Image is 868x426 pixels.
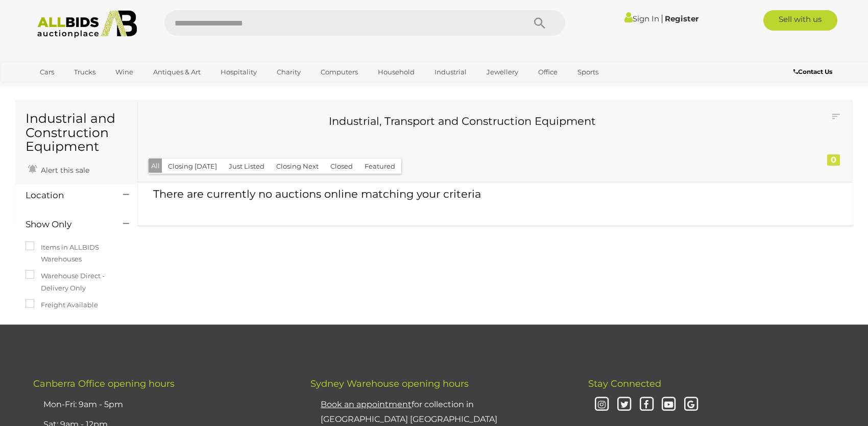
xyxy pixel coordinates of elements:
[660,396,678,414] i: Youtube
[109,64,140,81] a: Wine
[682,396,700,414] i: Google
[26,191,108,200] h4: Location
[310,378,469,389] span: Sydney Warehouse opening hours
[324,158,359,174] button: Closed
[793,68,832,75] b: Contact Us
[162,158,223,174] button: Closing [DATE]
[358,158,401,174] button: Featured
[661,13,663,24] span: |
[665,14,698,23] a: Register
[26,242,127,265] label: Items in ALLBIDS Warehouses
[593,396,611,414] i: Instagram
[532,64,564,81] a: Office
[67,64,102,81] a: Trucks
[38,166,89,175] span: Alert this sale
[33,81,119,97] a: [GEOGRAPHIC_DATA]
[26,162,92,177] a: Alert this sale
[321,400,497,424] a: Book an appointmentfor collection in [GEOGRAPHIC_DATA] [GEOGRAPHIC_DATA]
[763,10,837,31] a: Sell with us
[156,115,769,127] h3: Industrial, Transport and Construction Equipment
[153,188,481,200] span: There are currently no auctions online matching your criteria
[624,14,659,23] a: Sign In
[270,64,307,81] a: Charity
[32,10,142,38] img: Allbids.com.au
[428,64,473,81] a: Industrial
[615,396,633,414] i: Twitter
[514,10,565,36] button: Search
[33,378,175,389] span: Canberra Office opening hours
[270,158,325,174] button: Closing Next
[793,66,835,77] a: Contact Us
[149,158,162,173] button: All
[314,64,365,81] a: Computers
[571,64,605,81] a: Sports
[371,64,421,81] a: Household
[147,64,207,81] a: Antiques & Art
[321,400,412,409] u: Book an appointment
[26,299,98,311] label: Freight Available
[214,64,263,81] a: Hospitality
[638,396,656,414] i: Facebook
[26,112,127,154] h1: Industrial and Construction Equipment
[26,270,127,294] label: Warehouse Direct - Delivery Only
[827,154,840,166] div: 0
[588,378,661,389] span: Stay Connected
[480,64,525,81] a: Jewellery
[33,64,61,81] a: Cars
[223,158,271,174] button: Just Listed
[41,395,285,415] li: Mon-Fri: 9am - 5pm
[26,220,108,229] h4: Show Only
